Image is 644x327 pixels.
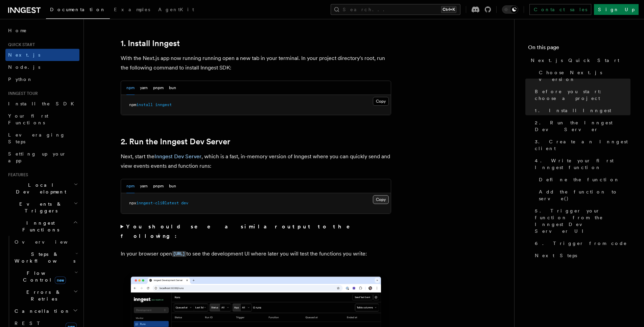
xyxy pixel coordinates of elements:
span: inngest [155,102,172,107]
span: inngest-cli@latest [136,201,179,205]
a: Python [5,73,79,85]
span: Leveraging Steps [8,132,65,144]
a: 4. Write your first Inngest function [532,155,630,173]
span: Install the SDK [8,101,78,106]
a: Documentation [46,2,110,19]
button: Steps & Workflows [12,248,79,267]
span: Steps & Workflows [12,251,75,264]
a: 1. Install Inngest [121,39,180,48]
a: Inngest Dev Server [154,153,201,160]
a: 5. Trigger your function from the Inngest Dev Server UI [532,205,630,237]
a: Setting up your app [5,148,79,167]
a: Add the function to serve() [536,186,630,205]
a: Define the function [536,173,630,186]
button: Toggle dark mode [502,5,518,14]
a: Sign Up [594,4,639,15]
a: 2. Run the Inngest Dev Server [121,137,230,146]
h4: On this page [528,43,630,54]
span: Setting up your app [8,151,66,163]
button: pnpm [153,179,164,193]
strong: You should see a similar output to the following: [121,223,360,239]
p: Next, start the , which is a fast, in-memory version of Inngest where you can quickly send and vi... [121,152,391,171]
a: 2. Run the Inngest Dev Server [532,117,630,136]
span: npm [129,102,136,107]
button: pnpm [153,81,164,95]
span: Next Steps [535,252,577,259]
span: Python [8,77,33,82]
span: 1. Install Inngest [535,107,611,114]
a: Before you start: choose a project [532,85,630,104]
button: Search...Ctrl+K [331,4,460,15]
a: Next.js [5,49,79,61]
span: Errors & Retries [12,289,73,302]
kbd: Ctrl+K [441,6,456,13]
p: In your browser open to see the development UI where later you will test the functions you write: [121,249,391,259]
a: Choose Next.js version [536,66,630,85]
span: Inngest Functions [5,220,73,233]
a: Examples [110,2,154,18]
button: Errors & Retries [12,286,79,305]
summary: You should see a similar output to the following: [121,222,391,241]
button: Copy [373,97,389,106]
button: bun [169,179,176,193]
a: Install the SDK [5,98,79,110]
a: [URL] [172,250,186,257]
button: Inngest Functions [5,217,79,236]
button: Flow Controlnew [12,267,79,286]
span: Next.js Quick Start [531,57,619,64]
span: Inngest tour [5,91,38,96]
button: Local Development [5,179,79,198]
span: Add the function to serve() [539,188,630,202]
span: 6. Trigger from code [535,240,627,247]
button: Cancellation [12,305,79,317]
span: dev [181,201,188,205]
span: 3. Create an Inngest client [535,138,630,152]
span: Local Development [5,182,74,195]
a: 1. Install Inngest [532,104,630,117]
button: npm [126,179,135,193]
a: 3. Create an Inngest client [532,136,630,155]
span: Your first Functions [8,113,48,125]
button: yarn [140,179,148,193]
span: 4. Write your first Inngest function [535,157,630,171]
span: Before you start: choose a project [535,88,630,102]
span: Features [5,172,28,178]
a: Contact sales [529,4,591,15]
a: Next Steps [532,249,630,262]
button: yarn [140,81,148,95]
span: Events & Triggers [5,201,74,214]
span: Define the function [539,176,620,183]
span: Home [8,27,27,34]
a: Next.js Quick Start [528,54,630,66]
span: Next.js [8,52,40,58]
button: Copy [373,195,389,204]
span: AgentKit [158,7,194,12]
span: Flow Control [12,270,74,283]
span: new [55,277,66,284]
span: Cancellation [12,308,70,314]
a: Overview [12,236,79,248]
span: install [136,102,153,107]
span: Documentation [50,7,106,12]
button: Events & Triggers [5,198,79,217]
button: npm [126,81,135,95]
a: 6. Trigger from code [532,237,630,249]
span: npx [129,201,136,205]
span: Node.js [8,64,40,70]
button: bun [169,81,176,95]
span: 2. Run the Inngest Dev Server [535,119,630,133]
a: AgentKit [154,2,198,18]
span: Examples [114,7,150,12]
a: Your first Functions [5,110,79,129]
a: Leveraging Steps [5,129,79,148]
a: Node.js [5,61,79,73]
span: 5. Trigger your function from the Inngest Dev Server UI [535,207,630,234]
a: Home [5,24,79,37]
span: Overview [15,239,84,245]
span: Quick start [5,42,35,47]
p: With the Next.js app now running running open a new tab in your terminal. In your project directo... [121,54,391,73]
span: Choose Next.js version [539,69,630,83]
